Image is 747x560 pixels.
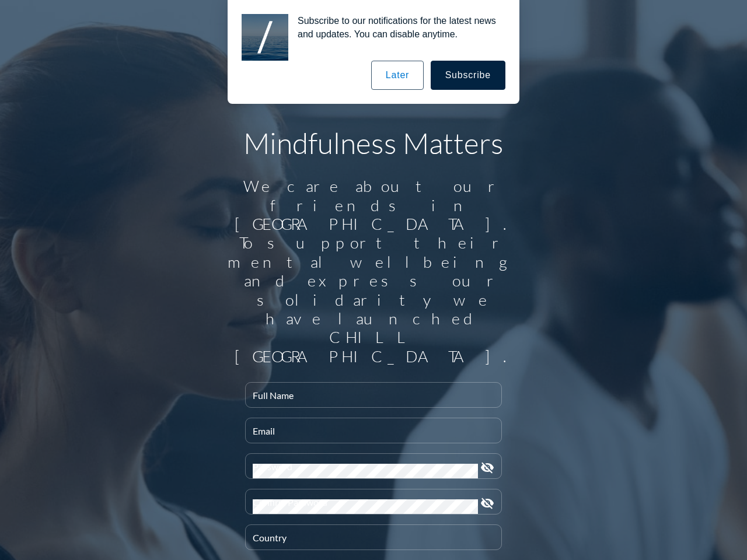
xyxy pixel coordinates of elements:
[222,125,525,160] h1: Mindfulness Matters
[253,428,494,443] input: Email
[431,61,505,90] button: Subscribe
[371,61,424,90] button: Later
[253,393,494,407] input: Full Name
[253,499,478,514] input: Confirm Password
[480,496,494,510] i: visibility_off
[242,14,288,61] img: notification icon
[222,177,525,366] div: We care about our friends in [GEOGRAPHIC_DATA]. To support their mental wellbeing and express our...
[288,14,505,41] div: Subscribe to our notifications for the latest news and updates. You can disable anytime.
[253,535,494,549] input: Country
[253,464,478,478] input: Password
[480,461,494,475] i: visibility_off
